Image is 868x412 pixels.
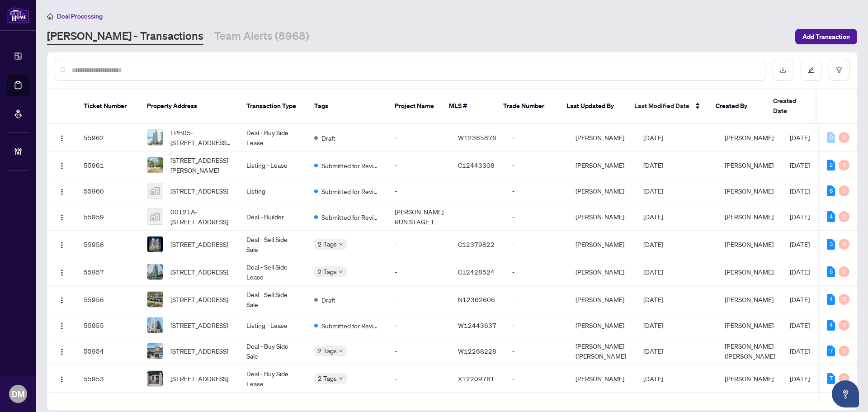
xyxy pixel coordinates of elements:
[643,268,663,276] span: [DATE]
[239,258,307,286] td: Deal - Sell Side Lease
[55,184,69,198] button: Logo
[55,344,69,358] button: Logo
[839,239,849,250] div: 0
[725,321,774,329] span: [PERSON_NAME]
[773,60,793,81] button: download
[239,203,307,231] td: Deal - Builder
[76,179,140,203] td: 55960
[170,186,228,196] span: [STREET_ADDRESS]
[725,161,774,169] span: [PERSON_NAME]
[827,160,835,170] div: 2
[643,374,663,383] span: [DATE]
[387,124,451,152] td: -
[321,133,335,143] span: Draft
[321,212,380,222] span: Submitted for Review
[505,258,568,286] td: -
[387,203,451,231] td: [PERSON_NAME] RUN STAGE 1
[568,286,636,313] td: [PERSON_NAME]
[387,231,451,258] td: -
[239,124,307,152] td: Deal - Buy Side Lease
[58,297,66,304] img: Logo
[55,371,69,386] button: Logo
[76,258,140,286] td: 55957
[790,295,810,303] span: [DATE]
[790,161,810,169] span: [DATE]
[170,267,228,277] span: [STREET_ADDRESS]
[458,268,495,276] span: C12428524
[58,348,66,355] img: Logo
[505,152,568,179] td: -
[387,313,451,337] td: -
[790,240,810,248] span: [DATE]
[170,320,228,330] span: [STREET_ADDRESS]
[55,292,69,307] button: Logo
[55,158,69,172] button: Logo
[827,239,835,250] div: 3
[339,376,343,381] span: down
[839,373,849,384] div: 0
[458,240,495,248] span: C12379822
[170,128,232,147] span: LPH05-[STREET_ADDRESS][PERSON_NAME]
[58,188,66,195] img: Logo
[239,231,307,258] td: Deal - Sell Side Sale
[76,286,140,313] td: 55956
[339,242,343,246] span: down
[55,318,69,332] button: Logo
[58,214,66,221] img: Logo
[568,365,636,393] td: [PERSON_NAME]
[790,133,810,142] span: [DATE]
[827,132,835,143] div: 0
[387,337,451,365] td: -
[839,346,849,356] div: 0
[170,346,228,356] span: [STREET_ADDRESS]
[505,313,568,337] td: -
[643,213,663,221] span: [DATE]
[643,240,663,248] span: [DATE]
[147,292,163,307] img: thumbnail-img
[725,268,774,276] span: [PERSON_NAME]
[643,161,663,169] span: [DATE]
[76,337,140,365] td: 55954
[458,321,496,329] span: W12443637
[170,239,228,249] span: [STREET_ADDRESS]
[458,295,495,303] span: N12362606
[568,152,636,179] td: [PERSON_NAME]
[147,343,163,359] img: thumbnail-img
[318,266,337,277] span: 2 Tags
[55,265,69,279] button: Logo
[839,294,849,305] div: 0
[780,67,786,73] span: download
[318,373,337,384] span: 2 Tags
[827,373,835,384] div: 7
[58,269,66,276] img: Logo
[239,286,307,313] td: Deal - Sell Side Sale
[147,183,163,199] img: thumbnail-img
[147,130,163,145] img: thumbnail-img
[458,347,496,355] span: W12268228
[321,295,335,305] span: Draft
[827,185,835,196] div: 8
[170,207,232,227] span: 00121A-[STREET_ADDRESS]
[643,187,663,195] span: [DATE]
[801,60,821,81] button: edit
[827,320,835,331] div: 4
[147,264,163,279] img: thumbnail-img
[76,365,140,393] td: 55953
[725,133,774,142] span: [PERSON_NAME]
[239,179,307,203] td: Listing
[790,321,810,329] span: [DATE]
[55,209,69,224] button: Logo
[839,320,849,331] div: 0
[568,258,636,286] td: [PERSON_NAME]
[58,242,66,249] img: Logo
[643,321,663,329] span: [DATE]
[568,179,636,203] td: [PERSON_NAME]
[827,294,835,305] div: 4
[568,203,636,231] td: [PERSON_NAME]
[643,347,663,355] span: [DATE]
[147,209,163,224] img: thumbnail-img
[725,295,774,303] span: [PERSON_NAME]
[321,161,380,170] span: Submitted for Review
[76,152,140,179] td: 55961
[643,295,663,303] span: [DATE]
